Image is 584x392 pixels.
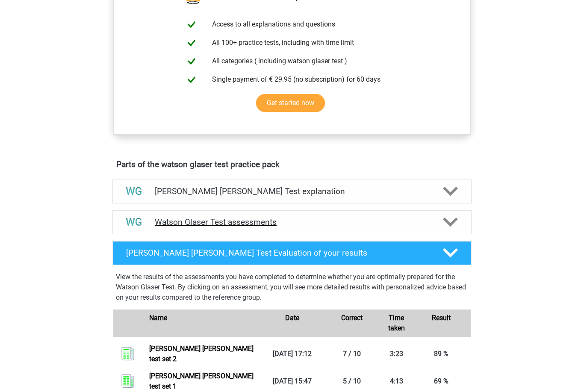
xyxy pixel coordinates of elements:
a: Get started now [256,94,325,112]
a: explanations [PERSON_NAME] [PERSON_NAME] Test explanation [109,180,475,203]
div: Result [411,313,471,333]
img: watson glaser test assessments [123,211,145,233]
a: [PERSON_NAME] [PERSON_NAME] Test Evaluation of your results [109,241,475,265]
div: Date [262,313,322,333]
div: Time taken [382,313,412,333]
h4: Watson Glaser Test assessments [155,217,429,227]
p: View the results of the assessments you have completed to determine whether you are optimally pre... [116,272,468,303]
div: Name [143,313,262,333]
div: Correct [322,313,382,333]
h4: [PERSON_NAME] [PERSON_NAME] Test Evaluation of your results [126,248,429,258]
h4: Parts of the watson glaser test practice pack [116,159,468,169]
img: watson glaser test explanations [123,180,145,202]
a: [PERSON_NAME] [PERSON_NAME] test set 1 [149,372,254,390]
a: assessments Watson Glaser Test assessments [109,210,475,234]
a: [PERSON_NAME] [PERSON_NAME] test set 2 [149,345,254,363]
h4: [PERSON_NAME] [PERSON_NAME] Test explanation [155,186,429,196]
